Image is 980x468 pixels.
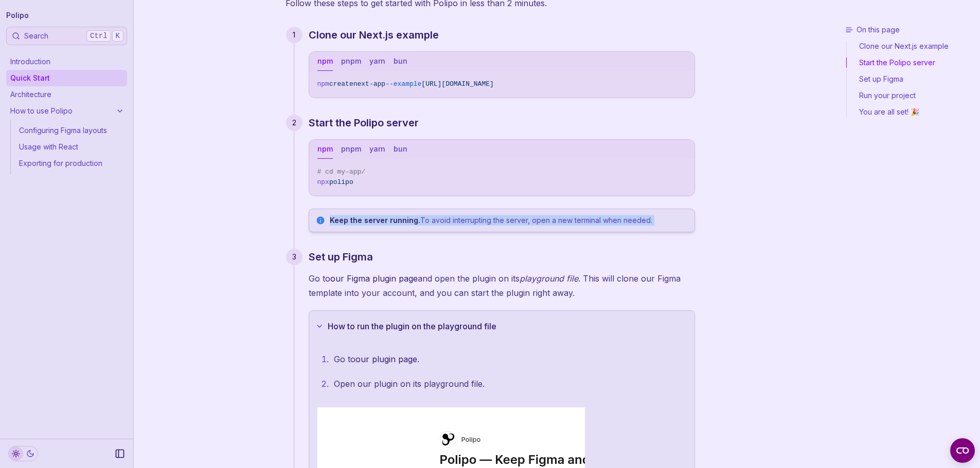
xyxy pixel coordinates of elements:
p: Go to . [334,352,686,366]
a: Polipo [6,8,29,23]
a: Clone our Next.js example [847,41,976,54]
a: Set up Figma [309,249,373,265]
span: # cd my-app/ [317,168,366,176]
a: How to use Polipo [6,103,127,119]
a: Clone our Next.js example [309,27,439,43]
h3: On this page [845,25,976,35]
span: npx [317,178,329,186]
button: bun [394,52,407,71]
a: Architecture [6,86,127,103]
button: SearchCtrlK [6,27,127,45]
span: --example [385,80,421,88]
a: Quick Start [6,70,127,86]
a: Configuring Figma layouts [15,122,127,139]
button: yarn [369,52,385,71]
a: Start the Polipo server [847,54,976,71]
a: our plugin page [355,354,417,364]
kbd: K [112,30,123,42]
a: Start the Polipo server [309,115,419,131]
button: npm [317,52,333,71]
span: [URL][DOMAIN_NAME] [421,80,493,88]
button: pnpm [341,140,361,159]
a: Run your project [847,87,976,104]
p: Open our plugin on its playground file. [334,377,686,391]
button: How to run the plugin on the playground file [309,311,694,342]
button: npm [317,140,333,159]
button: Toggle Theme [8,446,38,461]
kbd: Ctrl [86,30,111,42]
button: bun [394,140,407,159]
button: Collapse Sidebar [112,445,128,462]
a: Set up Figma [847,71,976,87]
strong: Keep the server running. [330,216,420,224]
span: create [329,80,353,88]
span: polipo [329,178,353,186]
a: Exporting for production [15,155,127,172]
button: yarn [369,140,385,159]
a: Introduction [6,53,127,70]
span: npm [317,80,329,88]
a: our Figma plugin page [330,273,418,284]
em: playground file [520,273,578,284]
a: Usage with React [15,139,127,155]
button: pnpm [341,52,361,71]
p: Go to and open the plugin on its . This will clone our Figma template into your account, and you ... [309,271,695,300]
button: Open CMP widget [950,438,975,463]
span: next-app [353,80,385,88]
a: You are all set! 🎉 [847,104,976,117]
p: To avoid interrupting the server, open a new terminal when needed. [330,215,688,226]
